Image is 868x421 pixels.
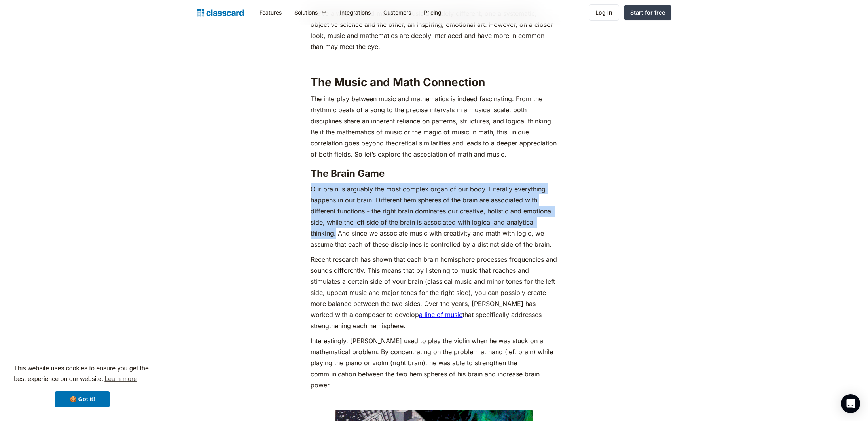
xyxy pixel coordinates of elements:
[294,8,318,17] div: Solutions
[253,4,288,21] a: Features
[630,8,665,17] div: Start for free
[624,5,671,20] a: Start for free
[14,364,151,385] span: This website uses cookies to ensure you get the best experience on our website.
[288,4,334,21] div: Solutions
[311,75,557,89] h2: The Music and Math Connection
[311,8,557,52] p: We’ve always viewed math and music as widely different, one a systematic, objective science and t...
[841,394,860,413] div: Open Intercom Messenger
[311,56,557,67] p: ‍
[417,4,448,21] a: Pricing
[377,4,417,21] a: Customers
[311,93,557,160] p: The interplay between music and mathematics is indeed fascinating. From the rhythmic beats of a s...
[311,395,557,406] p: ‍
[589,4,619,21] a: Log in
[334,4,377,21] a: Integrations
[311,168,557,179] h3: The Brain Game
[419,311,462,319] a: a line of music
[595,8,612,17] div: Log in
[6,356,158,415] div: cookieconsent
[55,391,110,407] a: dismiss cookie message
[311,335,557,391] p: Interestingly, [PERSON_NAME] used to play the violin when he was stuck on a mathematical problem....
[103,373,138,385] a: learn more about cookies
[311,254,557,331] p: Recent research has shown that each brain hemisphere processes frequencies and sounds differently...
[197,7,244,18] a: home
[311,183,557,250] p: Our brain is arguably the most complex organ of our body. Literally everything happens in our bra...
